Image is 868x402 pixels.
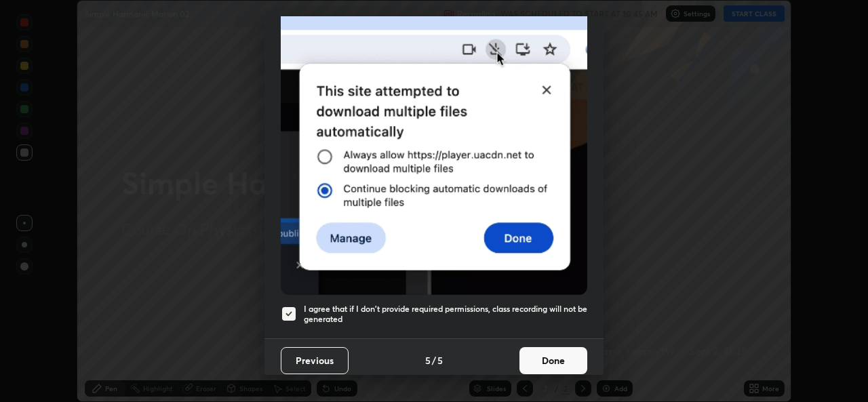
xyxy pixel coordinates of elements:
[281,347,349,374] button: Previous
[432,353,436,367] h4: /
[425,353,431,367] h4: 5
[304,304,587,325] h5: I agree that if I don't provide required permissions, class recording will not be generated
[437,353,443,367] h4: 5
[519,347,587,374] button: Done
